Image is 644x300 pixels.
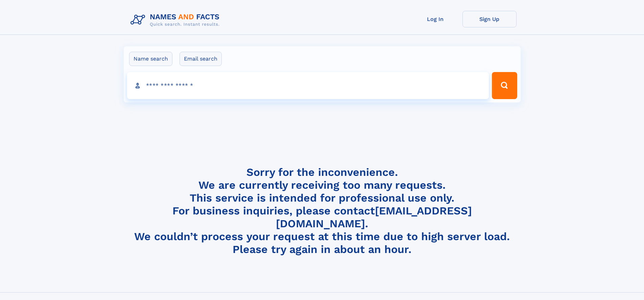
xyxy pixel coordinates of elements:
[462,11,517,27] a: Sign Up
[408,11,462,27] a: Log In
[276,204,472,230] a: [EMAIL_ADDRESS][DOMAIN_NAME]
[127,72,489,99] input: search input
[129,52,172,66] label: Name search
[180,52,222,66] label: Email search
[128,166,517,256] h4: Sorry for the inconvenience. We are currently receiving too many requests. This service is intend...
[128,11,225,29] img: Logo Names and Facts
[492,72,517,99] button: Search Button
